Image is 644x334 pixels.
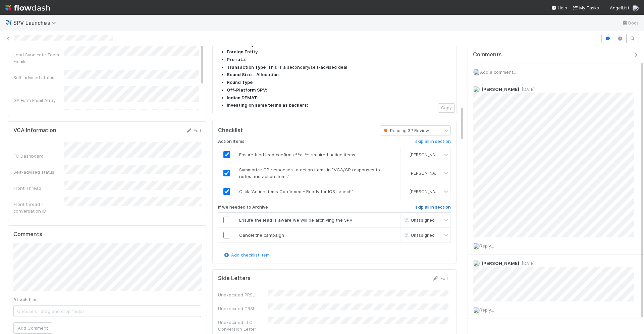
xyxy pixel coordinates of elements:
div: Front Thread [13,185,64,191]
li: : [227,87,451,94]
span: Unassigned [403,233,435,238]
img: avatar_c597f508-4d28-4c7c-92e0-bd2d0d338f8e.png [473,69,480,75]
h6: skip all in section [415,205,451,210]
strong: Round Size = Allocation [227,72,279,77]
button: Add Comment [13,322,52,334]
div: Lead Syndicate Team Emails [13,51,64,65]
a: Add checklist item [223,252,270,258]
div: Help [551,4,567,11]
span: SPV Launches [13,19,59,26]
h6: skip all in section [415,139,451,144]
div: Front thread - conversation ID [13,201,64,214]
span: Pending GP Review [382,128,429,133]
span: Ensure the lead is aware we will be archiving the SPV [239,217,353,223]
strong: Transaction Type [227,64,266,70]
h5: Checklist [218,127,243,134]
h6: Action Items [218,139,245,144]
span: Add a comment... [480,69,516,75]
span: Reply... [480,307,494,313]
span: [PERSON_NAME] [482,87,519,92]
span: Reply... [480,243,494,248]
strong: Foreign Entity [227,49,258,54]
img: avatar_c597f508-4d28-4c7c-92e0-bd2d0d338f8e.png [632,5,639,11]
span: Click "Action Items Confirmed - Ready for IOS Launch" [239,189,353,194]
div: FC Dashboard [13,153,64,159]
img: avatar_c597f508-4d28-4c7c-92e0-bd2d0d338f8e.png [403,170,409,176]
a: skip all in section [415,139,451,147]
span: Comments [473,51,502,58]
span: Cancel the campaign [239,232,284,238]
li: : This is a secondary/self-advised deal [227,64,451,71]
a: skip all in section [415,205,451,213]
span: Unassigned [403,218,435,223]
a: Docs [622,19,639,27]
img: avatar_c597f508-4d28-4c7c-92e0-bd2d0d338f8e.png [473,307,480,314]
img: avatar_c597f508-4d28-4c7c-92e0-bd2d0d338f8e.png [473,243,480,249]
li: : [227,71,451,78]
div: Unexecuted LLC Conversion Letter [218,319,268,332]
span: [PERSON_NAME] [410,152,442,157]
a: Edit [432,276,448,281]
span: [PERSON_NAME] [482,261,519,266]
li: : [227,79,451,86]
strong: Indian DEMAT [227,95,257,100]
strong: Pro rata [227,57,245,62]
strong: Off-Platform SPV [227,87,266,93]
img: avatar_c597f508-4d28-4c7c-92e0-bd2d0d338f8e.png [403,152,409,157]
div: Unexecuted TRSL [218,305,268,312]
h5: Side Letters [218,275,251,282]
img: logo-inverted-e16ddd16eac7371096b0.svg [5,2,50,13]
li: : [227,95,451,101]
h6: If we needed to Archive [218,205,268,210]
div: GP Form Email Array [13,97,64,104]
span: ✈️ [5,20,12,25]
li: : [227,56,451,63]
li: : [227,49,451,55]
a: My Tasks [573,4,599,11]
img: avatar_c597f508-4d28-4c7c-92e0-bd2d0d338f8e.png [403,189,409,194]
strong: Investing on same terms as backers: [227,102,308,108]
h5: VCA Information [13,127,56,134]
h5: Comments [13,231,201,238]
span: AngelList [610,5,629,10]
a: Edit [185,128,201,133]
span: Choose or drag and drop file(s) [14,306,201,317]
span: Ensure fund lead confirms **all** required action items [239,152,355,157]
button: Copy [438,103,455,113]
img: avatar_b0da76e8-8e9d-47e0-9b3e-1b93abf6f697.png [473,260,480,267]
strong: Round Type [227,79,253,85]
span: My Tasks [573,5,599,10]
img: avatar_b0da76e8-8e9d-47e0-9b3e-1b93abf6f697.png [473,86,480,93]
label: Attach files: [13,296,39,303]
span: [DATE] [519,87,535,92]
span: Summarize GP responses to action items in "VCA/GP responses to notes and action items" [239,167,380,179]
div: Unexecuted PRSL [218,291,268,298]
span: [PERSON_NAME] [410,189,442,194]
div: Self-advised status [13,74,64,81]
div: Self-advised status [13,169,64,175]
span: [DATE] [519,261,535,266]
span: [PERSON_NAME] [410,170,442,175]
